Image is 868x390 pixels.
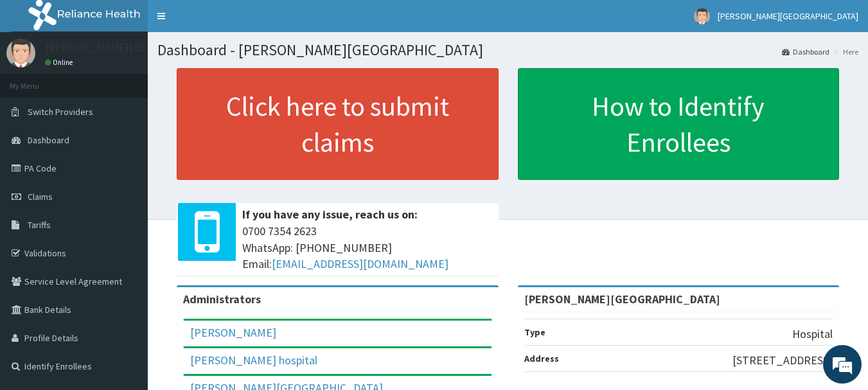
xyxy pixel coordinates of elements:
[177,68,499,180] a: Click here to submit claims
[782,46,829,57] a: Dashboard
[45,42,235,53] p: [PERSON_NAME][GEOGRAPHIC_DATA]
[183,292,261,306] b: Administrators
[157,42,858,58] h1: Dashboard - [PERSON_NAME][GEOGRAPHIC_DATA]
[524,292,720,306] strong: [PERSON_NAME][GEOGRAPHIC_DATA]
[272,256,448,271] a: [EMAIL_ADDRESS][DOMAIN_NAME]
[242,207,418,222] b: If you have any issue, reach us on:
[28,106,93,118] span: Switch Providers
[518,68,840,180] a: How to Identify Enrollees
[28,219,51,231] span: Tariffs
[190,353,317,368] a: [PERSON_NAME] hospital
[242,223,492,272] span: 0700 7354 2623 WhatsApp: [PHONE_NUMBER] Email:
[524,353,559,364] b: Address
[6,39,35,67] img: User Image
[524,326,545,338] b: Type
[694,8,710,24] img: User Image
[28,134,69,146] span: Dashboard
[831,46,858,57] li: Here
[28,191,53,202] span: Claims
[792,326,833,342] p: Hospital
[190,325,276,340] a: [PERSON_NAME]
[718,10,858,22] span: [PERSON_NAME][GEOGRAPHIC_DATA]
[45,58,76,67] a: Online
[732,352,833,369] p: [STREET_ADDRESS]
